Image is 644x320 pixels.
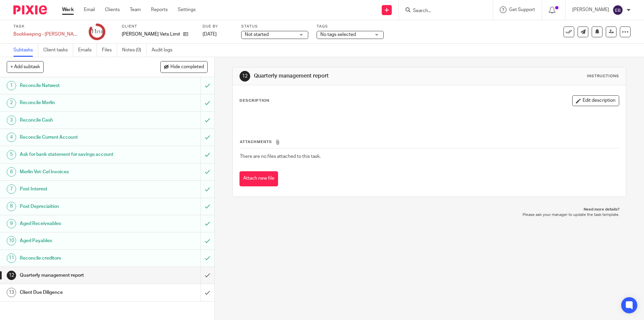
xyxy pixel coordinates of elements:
[13,24,80,29] label: Task
[7,150,16,159] div: 5
[239,212,619,218] p: Please ask your manager to update the task template.
[239,98,269,103] p: Description
[240,140,272,144] span: Attachments
[178,6,196,13] a: Settings
[170,64,204,70] span: Hide completed
[612,5,623,15] img: svg%3E
[160,61,208,73] button: Hide completed
[122,31,180,38] p: [PERSON_NAME] Vets Limited
[20,167,136,177] h1: Merlin Vet-Cel Invoices
[20,236,136,246] h1: Aged Payables
[245,32,269,37] span: Not started
[7,116,16,125] div: 3
[20,219,136,229] h1: Aged Receiveables
[20,270,136,280] h1: Quarterly management report
[7,202,16,211] div: 8
[320,32,356,37] span: No tags selected
[151,6,168,13] a: Reports
[91,28,103,36] div: 11
[43,44,73,57] a: Client tasks
[78,44,97,57] a: Emails
[84,6,95,13] a: Email
[7,167,16,177] div: 6
[7,61,44,73] button: + Add subtask
[7,288,16,297] div: 13
[239,207,619,212] p: Need more details?
[7,254,16,263] div: 11
[412,8,473,14] input: Search
[572,95,619,106] button: Edit description
[152,44,177,57] a: Audit logs
[20,81,136,91] h1: Reconcile Natwest
[7,219,16,228] div: 9
[7,271,16,280] div: 12
[62,6,74,13] a: Work
[203,32,217,37] span: [DATE]
[7,81,16,90] div: 1
[317,24,384,29] label: Tags
[20,184,136,194] h1: Post Interest
[254,73,444,80] h1: Quarterly management report
[241,24,308,29] label: Status
[13,5,47,14] img: Pixie
[587,74,619,79] div: Instructions
[509,7,535,12] span: Get Support
[20,98,136,108] h1: Reconcile Merlin
[240,154,321,159] span: There are no files attached to this task.
[572,6,609,13] p: [PERSON_NAME]
[130,6,141,13] a: Team
[122,24,194,29] label: Client
[7,98,16,108] div: 2
[122,44,147,57] a: Notes (0)
[239,171,278,186] button: Attach new file
[13,31,80,38] div: Bookkeeping - [PERSON_NAME] Vets Limited Monthly
[20,287,136,298] h1: Client Due Diligence
[20,115,136,125] h1: Reconcile Cash
[20,201,136,212] h1: Post Depreciaition
[7,184,16,194] div: 7
[13,44,38,57] a: Subtasks
[239,71,250,82] div: 12
[7,133,16,142] div: 4
[20,149,136,159] h1: Ask for bank statement for savings account
[20,132,136,142] h1: Reconcile Current Account
[13,31,80,38] div: Bookkeeping - Bowland Vets Limited Monthly
[20,253,136,263] h1: Reconcile creditors
[105,6,120,13] a: Clients
[203,24,233,29] label: Due by
[7,236,16,245] div: 10
[97,30,103,34] small: /13
[102,44,117,57] a: Files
